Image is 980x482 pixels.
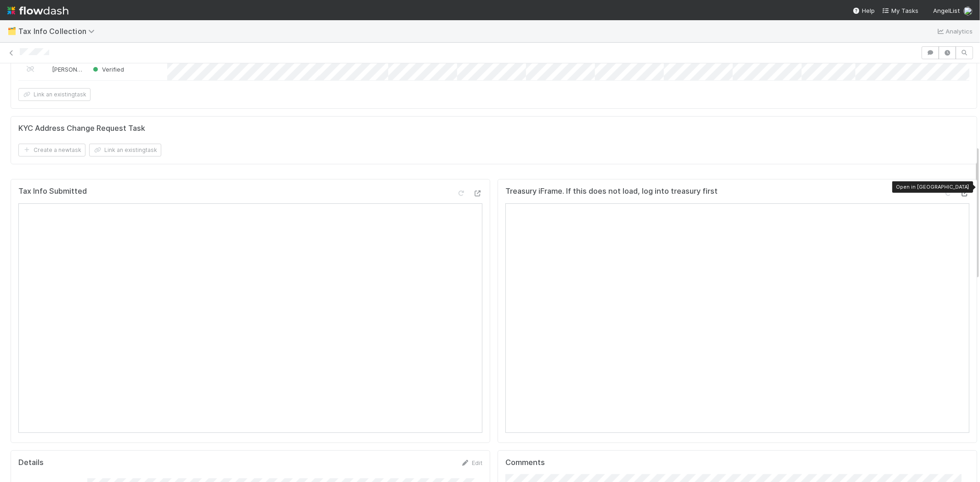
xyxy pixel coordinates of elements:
[43,66,51,73] img: avatar_7d83f73c-397d-4044-baf2-bb2da42e298f.png
[933,7,960,14] span: AngelList
[18,187,87,196] h5: Tax Info Submitted
[91,66,124,73] span: Verified
[461,459,482,466] a: Edit
[89,144,161,157] button: Link an existingtask
[52,66,98,73] span: [PERSON_NAME]
[7,3,68,18] img: logo-inverted-e16ddd16eac7371096b0.svg
[43,65,83,74] div: [PERSON_NAME]
[18,144,85,157] button: Create a newtask
[18,124,145,133] h5: KYC Address Change Request Task
[18,88,91,101] button: Link an existingtask
[7,27,17,35] span: 🗂️
[505,187,718,196] h5: Treasury iFrame. If this does not load, log into treasury first
[853,6,875,15] div: Help
[18,458,44,467] h5: Details
[882,7,918,14] span: My Tasks
[882,6,918,15] a: My Tasks
[936,26,973,37] a: Analytics
[91,65,124,74] div: Verified
[963,6,973,16] img: avatar_1a1d5361-16dd-4910-a949-020dcd9f55a3.png
[505,458,969,467] h5: Comments
[18,27,99,36] span: Tax Info Collection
